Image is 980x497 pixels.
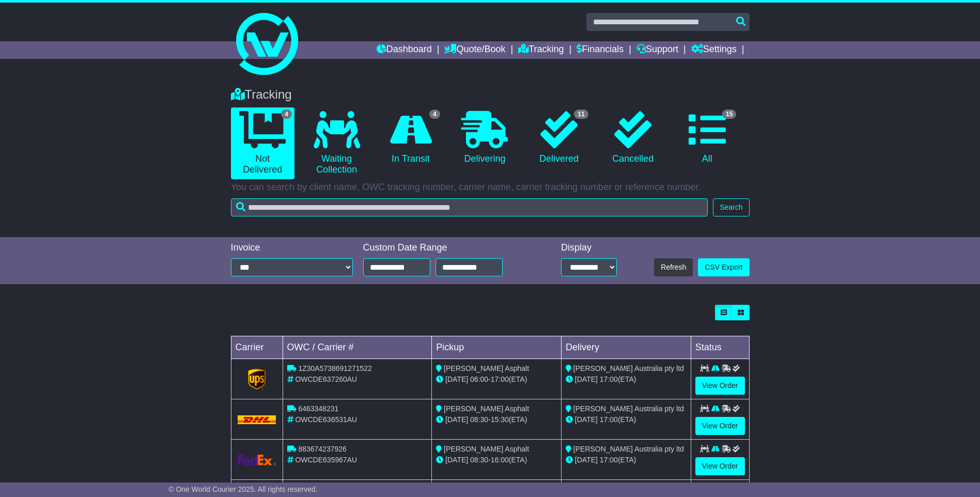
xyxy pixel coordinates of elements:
a: View Order [695,377,745,395]
button: Refresh [654,258,693,276]
button: Search [713,198,749,216]
td: Status [691,336,749,359]
div: Display [561,242,617,254]
span: 1Z30A5738691271522 [298,364,371,372]
span: 4 [429,110,440,119]
div: (ETA) [566,414,687,425]
td: Delivery [561,336,691,359]
span: 15:30 [491,415,509,424]
a: 4 In Transit [379,107,442,168]
span: 06:00 [470,375,488,383]
a: Cancelled [601,107,665,168]
td: OWC / Carrier # [283,336,432,359]
span: 11 [574,110,588,119]
a: Dashboard [377,41,432,59]
a: Quote/Book [444,41,505,59]
div: Custom Date Range [363,242,529,254]
span: OWCDE636531AU [295,415,357,424]
div: Invoice [231,242,353,254]
div: Tracking [226,87,755,102]
span: [PERSON_NAME] Asphalt [444,405,529,413]
a: View Order [695,457,745,475]
a: 4 Not Delivered [231,107,294,179]
a: Financials [577,41,624,59]
span: [DATE] [445,375,468,383]
span: [PERSON_NAME] Asphalt [444,445,529,453]
div: - (ETA) [436,455,557,465]
span: [DATE] [445,456,468,464]
a: View Order [695,417,745,435]
a: Tracking [518,41,564,59]
div: - (ETA) [436,374,557,385]
span: [DATE] [575,456,598,464]
span: [PERSON_NAME] Asphalt [444,364,529,372]
span: [PERSON_NAME] Australia pty ltd [573,445,684,453]
span: 08:30 [470,456,488,464]
div: (ETA) [566,374,687,385]
div: (ETA) [566,455,687,465]
a: CSV Export [698,258,749,276]
span: 883674237926 [298,445,346,453]
span: [DATE] [575,415,598,424]
span: 15 [722,110,736,119]
span: 08:30 [470,415,488,424]
span: 16:00 [491,456,509,464]
td: Carrier [231,336,283,359]
span: 4 [281,110,292,119]
span: 17:00 [600,415,618,424]
a: Delivering [453,107,517,168]
a: Support [636,41,678,59]
span: © One World Courier 2025. All rights reserved. [168,485,318,493]
p: You can search by client name, OWC tracking number, carrier name, carrier tracking number or refe... [231,182,750,193]
span: [DATE] [445,415,468,424]
td: Pickup [432,336,562,359]
span: 17:00 [600,456,618,464]
span: OWCDE637260AU [295,375,357,383]
div: - (ETA) [436,414,557,425]
span: [PERSON_NAME] Australia pty ltd [573,364,684,372]
a: Settings [691,41,737,59]
span: 17:00 [600,375,618,383]
img: GetCarrierServiceLogo [248,369,266,390]
span: OWCDE635967AU [295,456,357,464]
span: [DATE] [575,375,598,383]
a: Waiting Collection [305,107,368,179]
a: 11 Delivered [527,107,590,168]
span: 17:00 [491,375,509,383]
span: [PERSON_NAME] Australia pty ltd [573,405,684,413]
span: 6463348231 [298,405,338,413]
img: DHL.png [238,415,276,424]
a: 15 All [675,107,739,168]
img: GetCarrierServiceLogo [238,455,276,465]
